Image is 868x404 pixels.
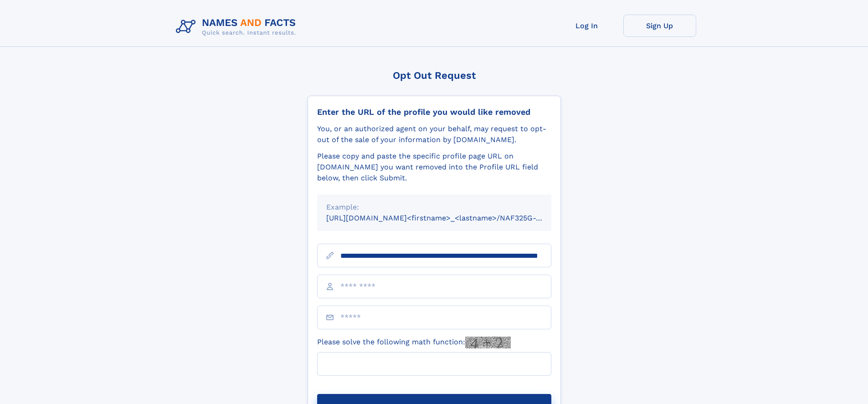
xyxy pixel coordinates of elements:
[172,15,303,39] img: Logo Names and Facts
[623,15,696,37] a: Sign Up
[326,202,542,213] div: Example:
[317,151,551,184] div: Please copy and paste the specific profile page URL on [DOMAIN_NAME] you want removed into the Pr...
[317,123,551,145] div: You, or an authorized agent on your behalf, may request to opt-out of the sale of your informatio...
[308,70,561,81] div: Opt Out Request
[317,107,551,117] div: Enter the URL of the profile you would like removed
[317,337,511,348] label: Please solve the following math function:
[326,214,569,222] small: [URL][DOMAIN_NAME]<firstname>_<lastname>/NAF325G-xxxxxxxx
[550,15,623,37] a: Log In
